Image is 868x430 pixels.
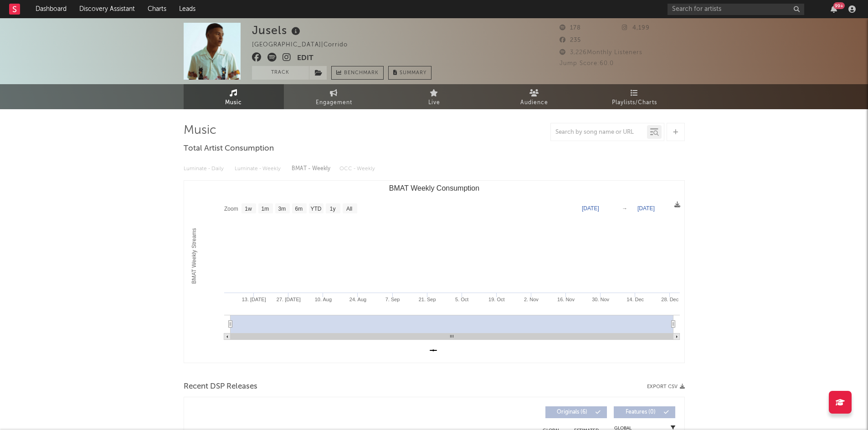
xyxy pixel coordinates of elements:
text: Zoom [224,206,238,212]
a: Audience [484,84,585,109]
button: 99+ [831,5,837,13]
span: Originals ( 6 ) [551,410,593,415]
text: [DATE] [582,205,599,212]
span: Summary [400,71,426,76]
span: Features ( 0 ) [620,410,662,415]
span: 3,226 Monthly Listeners [560,50,642,56]
text: 13. [DATE] [241,297,266,302]
text: 30. Nov [592,297,609,302]
span: Music [225,97,242,108]
div: Jusels [252,23,303,38]
a: Live [384,84,484,109]
a: Playlists/Charts [585,84,685,109]
text: 10. Aug [314,297,331,302]
input: Search for artists [668,4,804,15]
text: 16. Nov [557,297,575,302]
span: 178 [560,25,581,31]
text: BMAT Weekly Consumption [389,184,479,192]
span: Benchmark [344,68,379,79]
text: 24. Aug [349,297,366,302]
text: 3m [278,206,286,212]
text: → [622,205,627,212]
button: Export CSV [647,384,685,390]
button: Originals(6) [545,406,607,418]
button: Summary [388,66,431,80]
text: 1w [245,206,252,212]
text: 7. Sep [385,297,400,302]
input: Search by song name or URL [551,129,647,136]
span: Live [428,97,440,108]
text: 28. Dec [661,297,678,302]
text: 1y [329,206,335,212]
text: 19. Oct [488,297,504,302]
text: BMAT Weekly Streams [191,228,197,284]
text: YTD [310,206,321,212]
span: 235 [560,37,581,43]
text: 5. Oct [455,297,468,302]
text: 1m [261,206,269,212]
svg: BMAT Weekly Consumption [184,181,684,363]
text: All [346,206,352,212]
span: Recent DSP Releases [184,381,257,392]
span: Jump Score: 60.0 [560,61,614,66]
text: 21. Sep [418,297,436,302]
span: Audience [520,97,548,108]
text: 2. Nov [524,297,539,302]
text: [DATE] [637,205,655,212]
button: Features(0) [614,406,675,418]
div: 99 + [833,2,845,9]
button: Edit [297,53,313,64]
a: Engagement [284,84,384,109]
a: Benchmark [331,66,384,80]
button: Track [252,66,309,80]
a: Music [184,84,284,109]
text: 14. Dec [627,297,644,302]
span: 4,199 [622,25,650,31]
span: Engagement [316,97,352,108]
div: [GEOGRAPHIC_DATA] | Corrido [252,40,358,51]
text: 6m [295,206,303,212]
text: 27. [DATE] [276,297,300,302]
span: Playlists/Charts [612,97,657,108]
span: Total Artist Consumption [184,143,274,154]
